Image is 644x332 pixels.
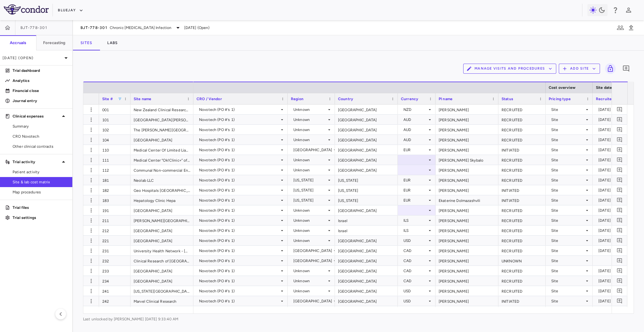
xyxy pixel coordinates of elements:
[99,185,130,195] div: 182
[551,226,585,236] div: Site
[130,246,193,255] div: University Health Network - [GEOGRAPHIC_DATA]
[130,256,193,266] div: Clinical Research of [GEOGRAPHIC_DATA]
[199,165,280,175] div: Novotech (PO #'s 1)
[403,175,427,185] div: EUR
[617,238,623,243] svg: Add comment
[335,276,398,286] div: [GEOGRAPHIC_DATA]
[130,165,193,175] div: Communal Non-commercial Enterprise “[GEOGRAPHIC_DATA] ? 1”
[13,78,67,83] p: Analytics
[199,215,280,226] div: Novotech (PO #'s 1)
[559,64,600,74] button: Add Site
[80,25,107,30] span: BJT-778-301
[199,185,280,195] div: Novotech (PO #'s 1)
[73,35,100,50] button: Sites
[199,145,280,155] div: Novotech (PO #'s 1)
[403,125,427,135] div: AUD
[335,246,398,255] div: [GEOGRAPHIC_DATA]
[551,205,585,215] div: Site
[551,246,585,256] div: Site
[13,68,67,73] p: Trial dashboard
[58,5,83,15] button: Bluejay
[401,97,418,101] span: Currency
[293,205,327,215] div: Unknown
[551,175,585,185] div: Site
[199,155,280,165] div: Novotech (PO #'s 1)
[403,185,427,195] div: EUR
[551,296,585,306] div: Site
[13,169,67,175] span: Patient activity
[436,175,498,185] div: [PERSON_NAME]
[130,155,193,165] div: Medical Center “Ok!Clinic+” of the "International Institute of Clinical Research" Ltd.
[551,215,585,226] div: Site
[615,297,624,305] button: Add comment
[335,226,398,235] div: Israel
[403,266,427,276] div: CAD
[622,65,630,72] svg: Add comment
[502,97,513,101] span: Status
[617,197,623,203] svg: Add comment
[293,276,327,286] div: Unknown
[293,155,327,165] div: Unknown
[199,296,280,306] div: Novotech (PO #'s 1)
[436,185,498,195] div: [PERSON_NAME]
[293,236,327,246] div: Unknown
[617,207,623,213] svg: Add comment
[615,206,624,215] button: Add comment
[335,145,398,155] div: [GEOGRAPHIC_DATA]
[615,287,624,295] button: Add comment
[199,175,280,185] div: Novotech (PO #'s 1)
[293,165,327,175] div: Unknown
[439,97,452,101] span: PI name
[99,256,130,266] div: 232
[615,166,624,174] button: Add comment
[551,286,585,296] div: Site
[436,105,498,114] div: [PERSON_NAME]
[335,215,398,225] div: Israel
[498,306,546,316] div: RECRUITED
[498,175,546,185] div: RECRUITED
[403,226,427,236] div: ILS
[615,186,624,194] button: Add comment
[99,195,130,205] div: 183
[617,288,623,294] svg: Add comment
[130,195,193,205] div: Hepatology Clinic Hepa
[498,256,546,266] div: UNKNOWN
[498,266,546,276] div: RECRUITED
[617,217,623,223] svg: Add comment
[436,115,498,124] div: [PERSON_NAME]
[184,25,210,31] span: [DATE] (Open)
[551,195,585,205] div: Site
[615,216,624,225] button: Add comment
[498,276,546,286] div: RECRUITED
[617,157,623,163] svg: Add comment
[130,286,193,296] div: [US_STATE][GEOGRAPHIC_DATA]
[335,155,398,165] div: [GEOGRAPHIC_DATA]
[498,125,546,135] div: RECRUITED
[293,215,327,226] div: Unknown
[615,277,624,285] button: Add comment
[293,145,332,155] div: [GEOGRAPHIC_DATA]
[403,115,427,125] div: AUD
[551,115,585,125] div: Site
[498,155,546,165] div: RECRUITED
[551,155,585,165] div: Site
[130,185,193,195] div: Geo Hospitals [GEOGRAPHIC_DATA] [GEOGRAPHIC_DATA]
[436,135,498,145] div: [PERSON_NAME]
[130,105,193,114] div: New Zealand Clinical Research [GEOGRAPHIC_DATA]
[549,97,571,101] span: Pricing type
[293,226,327,236] div: Unknown
[99,165,130,175] div: 112
[99,175,130,185] div: 181
[130,276,193,286] div: [GEOGRAPHIC_DATA]
[99,145,130,155] div: 110
[99,266,130,276] div: 233
[99,135,130,145] div: 104
[293,246,332,256] div: [GEOGRAPHIC_DATA]
[617,268,623,274] svg: Add comment
[498,105,546,114] div: RECRUITED
[615,246,624,255] button: Add comment
[335,105,398,114] div: [GEOGRAPHIC_DATA]
[99,296,130,306] div: 242
[602,63,616,74] span: Lock grid
[403,135,427,145] div: AUD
